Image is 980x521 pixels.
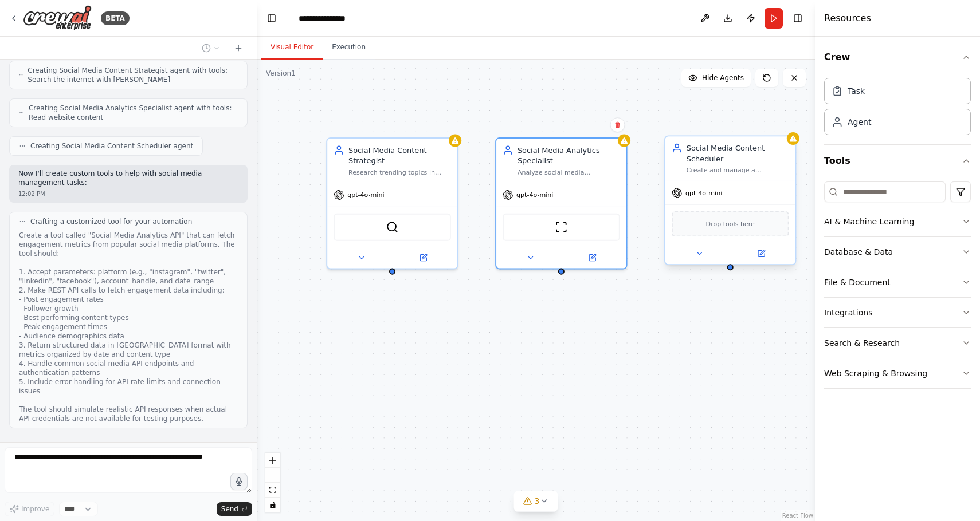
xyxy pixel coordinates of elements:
a: React Flow attribution [782,512,813,519]
div: Social Media Analytics SpecialistAnalyze social media engagement metrics across platforms, identi... [495,137,627,269]
div: Crew [824,73,971,144]
div: Analyze social media engagement metrics across platforms, identify optimal posting times based on... [518,168,620,177]
div: Version 1 [266,69,296,78]
button: Click to speak your automation idea [230,473,248,490]
button: Integrations [824,298,971,327]
button: Web Scraping & Browsing [824,358,971,388]
button: Open in side panel [731,247,791,260]
button: 3 [514,491,558,512]
div: Social Media Content StrategistResearch trending topics in {industry} and generate creative, enga... [326,137,458,269]
button: Search & Research [824,328,971,358]
img: ScrapeWebsiteTool [555,221,567,234]
div: Social Media Content Strategist [348,145,451,166]
div: Task [848,85,865,97]
div: Social Media Content Scheduler [687,143,789,164]
button: fit view [265,483,280,498]
span: gpt-4o-mini [347,191,384,199]
button: File & Document [824,267,971,297]
button: Crew [824,41,971,73]
img: Logo [23,5,92,31]
div: Create a tool called "Social Media Analytics API" that can fetch engagement metrics from popular ... [19,231,238,423]
button: Execution [323,35,375,60]
span: Drop tools here [706,219,755,229]
div: Social Media Analytics Specialist [518,145,620,166]
button: AI & Machine Learning [824,207,971,236]
div: React Flow controls [265,453,280,512]
span: Improve [21,504,49,514]
button: Database & Data [824,237,971,267]
nav: breadcrumb [299,13,358,24]
span: Crafting a customized tool for your automation [30,217,192,226]
button: Hide right sidebar [790,10,806,26]
button: Open in side panel [562,251,622,264]
button: Hide left sidebar [264,10,280,26]
button: Improve [5,502,54,516]
div: Tools [824,177,971,398]
div: Agent [848,116,871,128]
div: Create and manage a comprehensive social media content calendar for {company_name}, scheduling po... [687,166,789,175]
span: Hide Agents [702,73,744,82]
span: Creating Social Media Content Strategist agent with tools: Search the internet with [PERSON_NAME] [28,66,238,84]
div: Research trending topics in {industry} and generate creative, engaging content ideas that align w... [348,168,451,177]
div: Social Media Content SchedulerCreate and manage a comprehensive social media content calendar for... [664,137,796,267]
span: 3 [535,495,540,507]
button: Open in side panel [393,251,453,264]
button: zoom out [265,468,280,483]
span: gpt-4o-mini [516,191,553,199]
button: Tools [824,145,971,177]
button: zoom in [265,453,280,468]
button: toggle interactivity [265,498,280,512]
button: Visual Editor [261,35,323,60]
span: Send [221,504,238,514]
h4: Resources [824,11,871,25]
div: BETA [101,11,130,25]
button: Start a new chat [229,41,248,55]
span: gpt-4o-mini [685,188,722,197]
button: Send [217,502,252,516]
button: Hide Agents [681,69,751,87]
span: Creating Social Media Analytics Specialist agent with tools: Read website content [29,104,238,122]
img: SerperDevTool [386,221,398,234]
button: Switch to previous chat [197,41,225,55]
div: 12:02 PM [18,190,238,198]
span: Creating Social Media Content Scheduler agent [30,141,193,151]
button: Delete node [610,117,625,132]
p: Now I'll create custom tools to help with social media management tasks: [18,169,238,187]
